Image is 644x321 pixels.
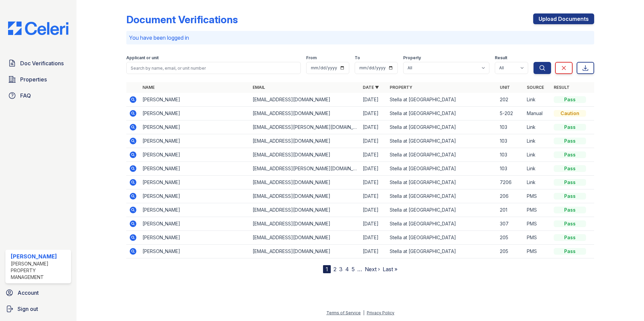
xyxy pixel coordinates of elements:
td: 103 [497,120,524,134]
a: Unit [500,85,510,90]
p: You have been logged in [129,34,591,42]
label: Result [495,55,507,61]
td: [PERSON_NAME] [140,245,250,258]
td: 202 [497,93,524,107]
td: [PERSON_NAME] [140,176,250,189]
td: Stella at [GEOGRAPHIC_DATA] [387,245,497,258]
td: 205 [497,231,524,245]
td: Stella at [GEOGRAPHIC_DATA] [387,148,497,162]
div: Pass [554,96,586,103]
td: [PERSON_NAME] [140,134,250,148]
span: Sign out [18,305,38,313]
a: Sign out [3,302,74,316]
td: [PERSON_NAME] [140,231,250,245]
div: Pass [554,124,586,131]
td: [DATE] [360,107,387,120]
td: Link [524,93,551,107]
td: [PERSON_NAME] [140,120,250,134]
div: Pass [554,193,586,200]
label: To [355,55,360,61]
td: [EMAIL_ADDRESS][DOMAIN_NAME] [250,217,360,231]
a: Account [3,286,74,299]
td: [PERSON_NAME] [140,217,250,231]
td: 103 [497,162,524,176]
td: Stella at [GEOGRAPHIC_DATA] [387,107,497,120]
a: 4 [345,266,349,273]
td: 201 [497,203,524,217]
td: [DATE] [360,148,387,162]
td: [PERSON_NAME] [140,203,250,217]
a: Name [142,85,155,90]
td: [DATE] [360,189,387,203]
div: [PERSON_NAME] [11,252,68,260]
div: 1 [323,265,331,273]
img: CE_Logo_Blue-a8612792a0a2168367f1c8372b55b34899dd931a85d93a1a3d3e32e68fde9ad4.png [3,22,74,35]
td: [EMAIL_ADDRESS][PERSON_NAME][DOMAIN_NAME] [250,162,360,176]
td: [DATE] [360,93,387,107]
label: From [306,55,317,61]
a: 2 [333,266,336,273]
span: FAQ [20,92,31,100]
td: [DATE] [360,203,387,217]
td: [EMAIL_ADDRESS][DOMAIN_NAME] [250,107,360,120]
td: [EMAIL_ADDRESS][DOMAIN_NAME] [250,231,360,245]
td: [PERSON_NAME] [140,162,250,176]
td: 7206 [497,176,524,189]
a: 5 [352,266,355,273]
td: 205 [497,245,524,258]
td: [EMAIL_ADDRESS][DOMAIN_NAME] [250,189,360,203]
a: Properties [5,73,71,86]
a: 3 [339,266,343,273]
div: Document Verifications [126,13,238,26]
td: Stella at [GEOGRAPHIC_DATA] [387,134,497,148]
td: Link [524,134,551,148]
td: Link [524,162,551,176]
td: [EMAIL_ADDRESS][DOMAIN_NAME] [250,203,360,217]
a: Source [527,85,544,90]
td: [DATE] [360,217,387,231]
td: Link [524,120,551,134]
a: Last » [383,266,397,273]
iframe: chat widget [616,294,637,314]
td: [DATE] [360,162,387,176]
a: Privacy Policy [367,310,394,315]
span: … [357,265,362,273]
a: Date ▼ [363,85,379,90]
td: Link [524,148,551,162]
span: Properties [20,75,47,83]
td: [DATE] [360,120,387,134]
td: Link [524,176,551,189]
div: [PERSON_NAME] Property Management [11,260,68,281]
td: [PERSON_NAME] [140,107,250,120]
td: 307 [497,217,524,231]
td: [EMAIL_ADDRESS][PERSON_NAME][DOMAIN_NAME] [250,120,360,134]
td: [PERSON_NAME] [140,93,250,107]
input: Search by name, email, or unit number [126,62,301,74]
td: [DATE] [360,231,387,245]
td: [EMAIL_ADDRESS][DOMAIN_NAME] [250,93,360,107]
td: Stella at [GEOGRAPHIC_DATA] [387,93,497,107]
a: Next › [365,266,380,273]
td: 206 [497,189,524,203]
td: Stella at [GEOGRAPHIC_DATA] [387,162,497,176]
a: Terms of Service [326,310,361,315]
td: Stella at [GEOGRAPHIC_DATA] [387,231,497,245]
div: Pass [554,151,586,158]
td: PMS [524,189,551,203]
td: PMS [524,203,551,217]
td: 5-202 [497,107,524,120]
div: Pass [554,179,586,186]
div: Pass [554,165,586,172]
div: Caution [554,110,586,117]
div: Pass [554,207,586,213]
td: [PERSON_NAME] [140,189,250,203]
td: Stella at [GEOGRAPHIC_DATA] [387,120,497,134]
td: 103 [497,134,524,148]
div: | [363,310,364,315]
div: Pass [554,248,586,255]
td: [EMAIL_ADDRESS][DOMAIN_NAME] [250,148,360,162]
td: [EMAIL_ADDRESS][DOMAIN_NAME] [250,176,360,189]
a: Doc Verifications [5,57,71,70]
div: Pass [554,138,586,144]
